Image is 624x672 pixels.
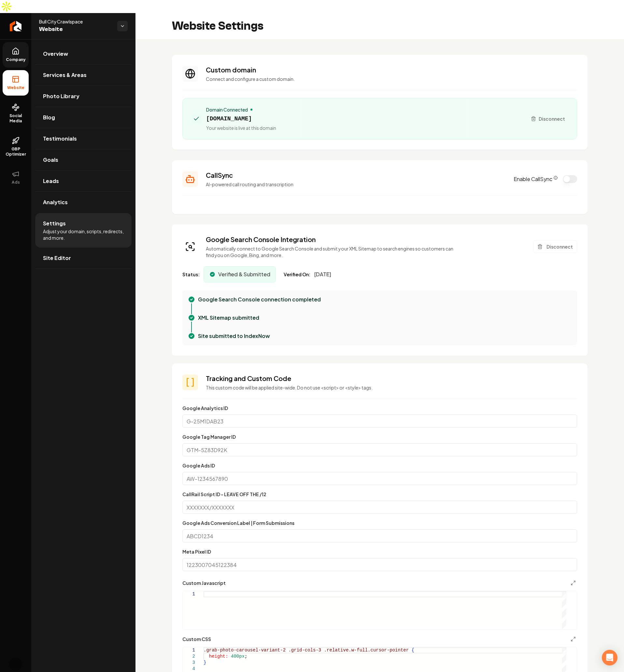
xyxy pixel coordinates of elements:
[9,658,22,671] button: Open user button
[206,171,506,180] h3: CallSync
[39,18,112,25] span: Bull City Crawlspace
[9,180,22,185] span: Ads
[182,463,215,468] label: Google Ads ID
[182,415,577,428] input: G-25M1DAB23
[35,128,132,149] a: Testimonials
[43,156,58,164] span: Goals
[533,240,577,253] button: Disconnect
[209,654,228,659] span: height:
[172,20,263,33] h2: Website Settings
[35,149,132,170] a: Goals
[183,653,195,660] div: 2
[527,113,569,125] button: Disconnect
[182,501,577,514] input: XXXXXXX/XXXXXXX
[514,175,558,183] label: Enable CallSync
[5,85,27,90] span: Website
[206,114,276,123] span: [DOMAIN_NAME]
[35,248,132,268] a: Site Editor
[182,434,236,440] label: Google Tag Manager ID
[539,115,565,122] span: Disconnect
[3,131,29,162] a: GBP Optimizer
[3,113,29,124] span: Social Media
[245,654,247,659] span: ;
[35,65,132,85] a: Services & Areas
[35,107,132,128] a: Blog
[182,491,266,497] label: CallRail Script ID - LEAVE OFF THE /12
[43,220,66,227] span: Settings
[43,198,68,206] span: Analytics
[35,86,132,107] a: Photo Library
[182,472,577,485] input: AW-1234567890
[314,270,331,278] span: [DATE]
[182,271,200,278] span: Status:
[43,50,68,58] span: Overview
[218,270,270,278] span: Verified & Submitted
[182,558,577,571] input: 1223007045122384
[206,245,457,258] p: Automatically connect to Google Search Console and submit your XML Sitemap to search engines so c...
[182,443,577,456] input: GTM-5Z83D92K
[198,296,321,303] p: Google Search Console connection completed
[206,235,457,244] h3: Google Search Console Integration
[206,76,577,82] p: Connect and configure a custom domain.
[35,43,132,64] a: Overview
[35,171,132,191] a: Leads
[43,92,79,100] span: Photo Library
[43,177,59,185] span: Leads
[3,165,29,190] button: Ads
[3,98,29,129] a: Social Media
[3,42,29,68] a: Company
[10,21,22,31] img: Rebolt Logo
[206,181,506,188] p: AI-powered call routing and transcription
[183,666,195,672] div: 4
[288,648,321,653] span: .grid-cols-3
[182,529,577,542] input: ABCD1234
[554,176,558,180] button: CallSync Info
[43,228,124,241] span: Adjust your domain, scripts, redirects, and more.
[412,648,414,653] span: {
[206,374,577,383] h3: Tracking and Custom Code
[43,71,87,79] span: Services & Areas
[198,332,270,340] p: Site submitted to IndexNow
[206,384,577,391] p: This custom code will be applied site-wide. Do not use <script> or <style> tags.
[3,57,28,62] span: Company
[182,581,226,585] label: Custom Javascript
[198,314,259,322] p: XML Sitemap submitted
[206,65,577,74] h3: Custom domain
[284,271,310,278] span: Verified On:
[206,106,248,113] span: Domain Connected
[43,135,77,143] span: Testimonials
[183,591,195,597] div: 1
[602,650,617,665] div: Open Intercom Messenger
[3,146,29,157] span: GBP Optimizer
[324,648,409,653] span: .relative.w-full.cursor-pointer
[43,114,55,121] span: Blog
[39,25,112,34] span: Website
[183,660,195,666] div: 3
[206,125,276,131] span: Your website is live at this domain
[43,254,71,262] span: Site Editor
[182,520,294,526] label: Google Ads Conversion Label | Form Submissions
[204,660,206,665] span: }
[183,647,195,653] div: 1
[231,654,245,659] span: 400px
[182,637,211,641] label: Custom CSS
[182,549,211,555] label: Meta Pixel ID
[9,658,22,671] img: Sagar Soni
[204,648,286,653] span: .grab-photo-carousel-variant-2
[182,405,228,411] label: Google Analytics ID
[35,192,132,213] a: Analytics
